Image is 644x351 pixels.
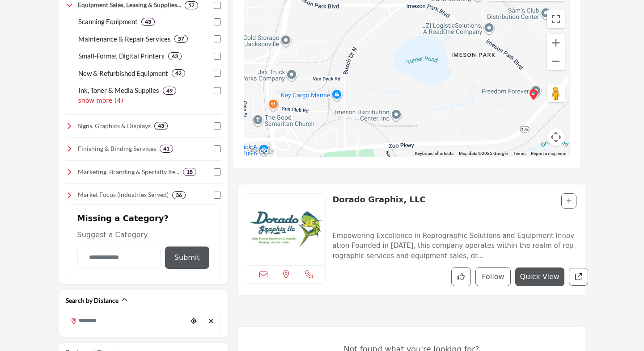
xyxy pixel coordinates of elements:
span: Suggest a Category [77,230,148,239]
p: Scanning Equipment : Scanning equipment for document digitization and archiving. [78,17,138,27]
button: Zoom in [547,34,565,52]
p: Empowering Excellence in Reprographic Solutions and Equipment Innovation Founded in [DATE], this ... [332,231,576,261]
b: 57 [178,36,184,42]
div: 49 Results For Ink, Toner & Media Supplies [163,87,176,95]
input: Select Ink, Toner & Media Supplies checkbox [214,87,221,94]
h4: Finishing & Binding Services: Laminating, binding, folding, trimming, and other finishing touches... [78,144,156,153]
a: Add To List [566,197,572,205]
a: Empowering Excellence in Reprographic Solutions and Equipment Innovation Founded in [DATE], this ... [332,226,576,261]
h2: Missing a Category? [77,213,209,230]
p: Ink, Toner & Media Supplies : Ink, toner, and media supplies for various printing applications. [78,85,159,96]
a: Terms (opens in new tab) [513,151,525,156]
button: Drag Pegman onto the map to open Street View [547,84,565,102]
input: Select Marketing, Branding & Specialty Items checkbox [214,168,221,175]
div: 43 Results For Small-Format Digital Printers [168,52,182,60]
div: 43 Results For Scanning Equipment [141,18,155,26]
h4: Marketing, Branding & Specialty Items: Design and creative services, marketing support, and speci... [78,167,179,176]
div: 42 Results For New & Refurbished Equipment [172,69,185,77]
b: 49 [166,88,173,94]
button: Toggle fullscreen view [547,10,565,28]
b: 43 [145,19,151,25]
button: Keyboard shortcuts [415,150,453,157]
b: 43 [158,123,164,129]
a: Dorado Graphix, LLC [332,195,425,204]
img: Dorado Graphix, LLC [247,194,326,265]
b: 43 [172,53,178,59]
div: 18 Results For Marketing, Branding & Specialty Items [183,168,196,176]
input: Select Small-Format Digital Printers checkbox [214,53,221,60]
div: 43 Results For Signs, Graphics & Displays [154,122,168,130]
b: 41 [163,146,169,152]
div: Clear search location [205,312,218,331]
div: 57 Results For Equipment Sales, Leasing & Supplies [185,1,198,9]
h2: Search by Distance [66,296,119,305]
h4: Market Focus (Industries Served): Tailored solutions for industries like architecture, constructi... [78,190,169,199]
input: Search Location [66,312,187,329]
a: Open this area in Google Maps (opens a new window) [246,145,276,157]
h4: Equipment Sales, Leasing & Supplies: Equipment sales, leasing, service, and resale of plotters, s... [78,0,181,9]
p: Small-Format Digital Printers : Compact and efficient small-format digital printers for office an... [78,51,165,61]
div: Dorado Graphix, LLC (HQ) [528,89,539,100]
div: 57 Results For Maintenance & Repair Services [174,35,188,43]
h4: Signs, Graphics & Displays: Exterior/interior building signs, trade show booths, event displays, ... [78,121,151,130]
b: 42 [175,70,182,76]
input: Select Equipment Sales, Leasing & Supplies checkbox [214,2,221,9]
b: 18 [186,169,193,175]
button: Zoom out [547,52,565,70]
a: Report a map error [531,151,567,156]
input: Select Signs, Graphics & Displays checkbox [214,122,221,130]
div: Choose your current location [187,312,200,331]
p: Dorado Graphix, LLC [332,193,425,223]
b: 36 [176,192,182,198]
button: Map camera controls [547,128,565,146]
a: Redirect to listing [569,268,588,286]
button: Quick View [515,267,564,286]
div: 36 Results For Market Focus (Industries Served) [172,191,186,199]
input: Select Scanning Equipment checkbox [214,18,221,25]
div: 41 Results For Finishing & Binding Services [160,145,173,153]
input: Category Name [77,247,161,268]
p: Maintenance & Repair Services : Reliable maintenance and repair services for long-term equipment ... [78,34,171,44]
input: Select Maintenance & Repair Services checkbox [214,35,221,42]
b: 57 [188,2,195,8]
input: Select Market Focus (Industries Served) checkbox [214,192,221,199]
p: New & Refurbished Equipment : New and refurbished printing and scanning equipment for cost-effect... [78,68,168,79]
button: Follow [475,267,510,286]
button: Submit [165,247,209,269]
input: Select New & Refurbished Equipment checkbox [214,70,221,77]
span: Map data ©2025 Google [459,151,508,156]
img: Google [246,145,276,157]
input: Select Finishing & Binding Services checkbox [214,145,221,152]
p: show more (4) [78,96,221,105]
